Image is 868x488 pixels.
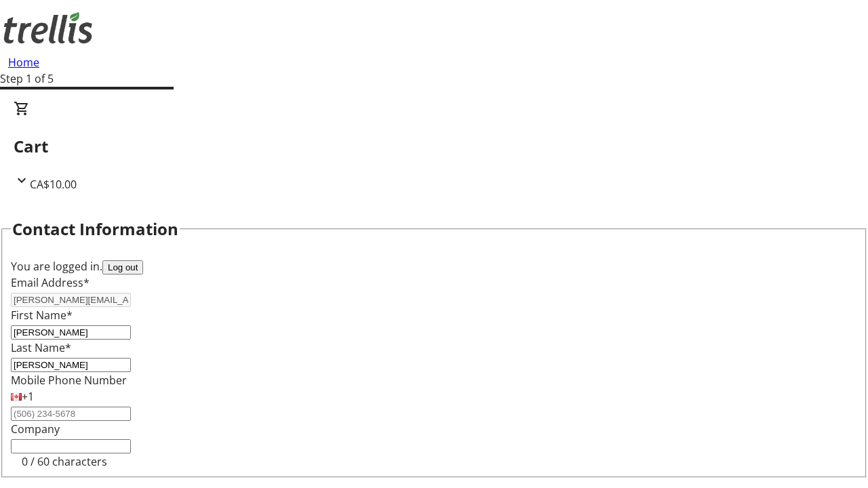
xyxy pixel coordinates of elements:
label: Email Address* [11,275,90,290]
input: (506) 234-5678 [11,407,131,421]
h2: Contact Information [12,217,178,241]
button: Log out [102,260,143,274]
tr-character-limit: 0 / 60 characters [22,454,107,469]
label: Company [11,422,60,436]
div: You are logged in. [11,258,857,274]
label: Mobile Phone Number [11,373,127,388]
label: First Name* [11,308,73,323]
label: Last Name* [11,340,71,355]
span: CA$10.00 [30,177,77,192]
h2: Cart [14,134,854,159]
div: CartCA$10.00 [14,100,854,192]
